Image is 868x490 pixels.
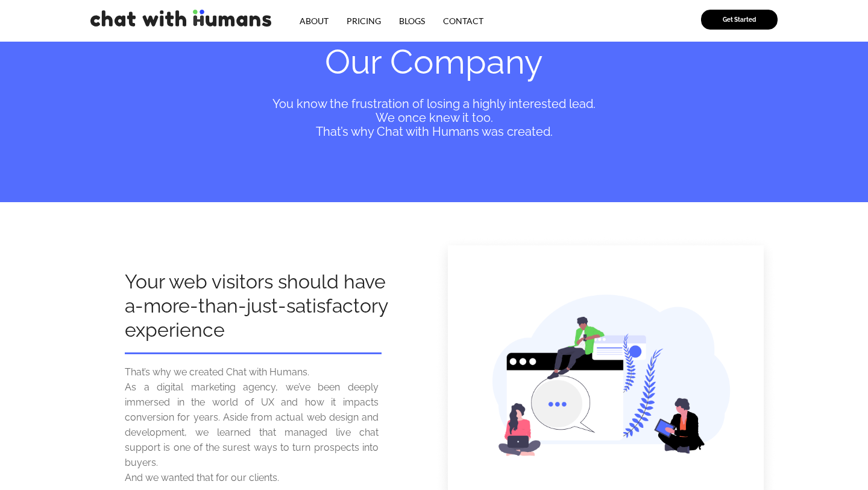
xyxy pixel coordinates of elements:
div: And we wanted that for our clients. [125,470,379,485]
div: That’s why Chat with Humans was created. [96,125,772,139]
a: Pricing [338,10,390,32]
a: About [291,10,338,32]
div: That’s why we created Chat with Humans. [125,364,379,380]
div: As a digital marketing agency, we’ve been deeply immersed in the world of UX and how it impacts c... [125,380,379,470]
div: We once knew it too. [96,111,772,125]
h1: Our Company [96,42,772,81]
a: Contact [434,10,492,32]
img: chat with humans [90,10,271,27]
a: Blogs [390,10,434,32]
button: Live Chat [820,442,868,490]
a: Get Started [701,10,778,30]
div: You know the frustration of losing a highly interested lead. [96,97,772,111]
h2: Your web visitors should have a-more-than-just-satisfactory experience [125,270,400,342]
